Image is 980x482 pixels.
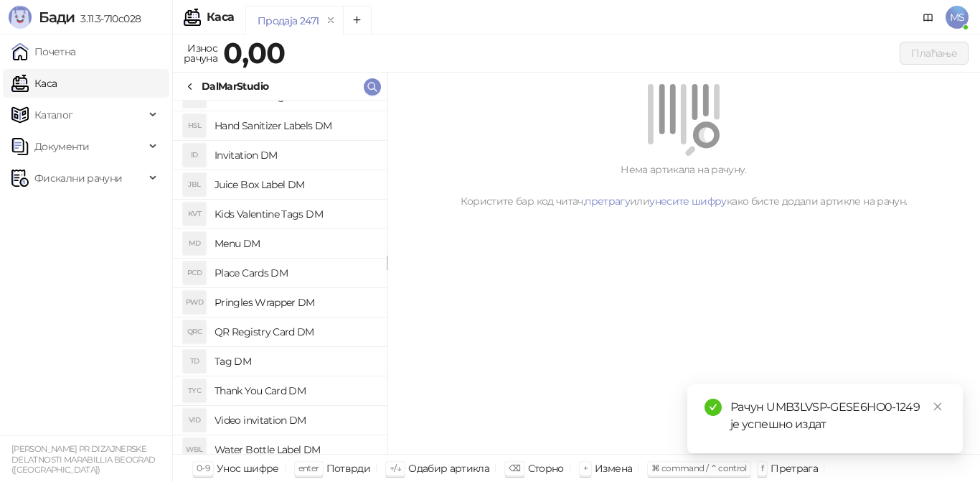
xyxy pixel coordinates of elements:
span: check-circle [705,399,722,416]
div: WBL [183,438,206,461]
button: remove [321,14,340,27]
span: 0-9 [197,463,209,473]
div: TYC [183,379,206,402]
div: Одабир артикла [408,459,489,478]
div: Продаја 2471 [258,13,319,29]
span: MS [946,6,969,29]
h4: Water Bottle Label DM [215,438,375,461]
span: Каталог [34,101,73,129]
div: JBL [183,173,206,196]
span: f [761,463,763,473]
div: PWD [183,291,206,314]
h4: Pringles Wrapper DM [215,291,375,314]
div: QRC [183,320,206,343]
div: Износ рачуна [181,39,220,68]
h4: Kids Valentine Tags DM [215,203,375,226]
div: Претрага [771,459,818,478]
a: Каса [11,69,57,98]
div: TD [183,350,206,373]
div: Рачун UMB3LVSP-GESE6HO0-1249 је успешно издат [730,399,946,433]
strong: 0,00 [223,35,285,70]
div: VID [183,409,206,432]
div: grid [173,101,387,454]
span: 3.11.3-710c028 [75,12,141,25]
div: Каса [207,11,234,23]
div: MD [183,232,206,255]
h4: Video invitation DM [215,409,375,432]
h4: Place Cards DM [215,261,375,284]
span: ⌫ [509,463,520,473]
div: KVT [183,203,206,226]
small: [PERSON_NAME] PR DIZAJNERSKE DELATNOSTI MARABILLIA BEOGRAD ([GEOGRAPHIC_DATA]) [11,444,155,475]
div: Потврди [326,459,371,478]
span: close [933,402,943,412]
h4: Menu DM [215,232,375,255]
button: Add tab [343,6,372,34]
span: enter [298,463,319,473]
span: Бади [39,9,75,26]
button: Плаћање [900,42,969,65]
h4: QR Registry Card DM [215,320,375,343]
div: HSL [183,114,206,137]
div: DalMarStudio [202,78,268,94]
div: PCD [183,261,206,284]
div: Унос шифре [217,459,279,478]
a: Close [930,399,946,414]
span: Документи [34,132,89,161]
h4: Thank You Card DM [215,379,375,402]
span: ⌘ command / ⌃ control [651,463,747,473]
div: Сторно [528,459,564,478]
h4: Invitation DM [215,144,375,167]
div: Нема артикала на рачуну. Користите бар код читач, или како бисте додали артикле на рачун. [405,162,963,209]
span: Фискални рачуни [34,164,122,193]
a: Документација [917,6,940,29]
a: претрагу [585,195,630,208]
a: унесите шифру [649,195,727,208]
h4: Juice Box Label DM [215,173,375,196]
a: Почетна [11,37,76,66]
h4: Hand Sanitizer Labels DM [215,114,375,137]
span: ↑/↓ [390,463,401,473]
div: ID [183,144,206,167]
span: + [583,463,588,473]
img: Logo [9,6,32,29]
h4: Tag DM [215,350,375,373]
div: Измена [595,459,632,478]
